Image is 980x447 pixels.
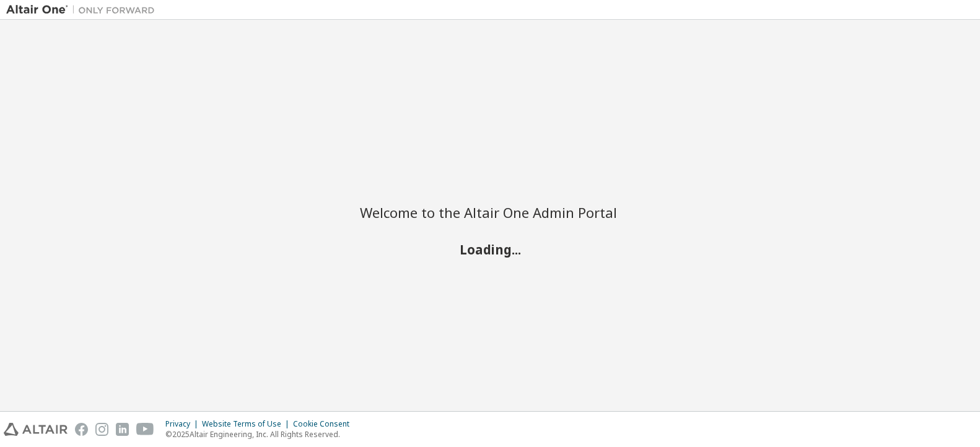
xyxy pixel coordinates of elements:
[360,241,620,258] h2: Loading...
[6,4,161,16] img: Altair One
[202,419,293,429] div: Website Terms of Use
[116,423,129,436] img: linkedin.svg
[293,419,357,429] div: Cookie Consent
[4,423,68,436] img: altair_logo.svg
[136,423,154,436] img: youtube.svg
[75,423,88,436] img: facebook.svg
[165,419,202,429] div: Privacy
[165,429,357,440] p: © 2025 Altair Engineering, Inc. All Rights Reserved.
[95,423,108,436] img: instagram.svg
[360,204,620,221] h2: Welcome to the Altair One Admin Portal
